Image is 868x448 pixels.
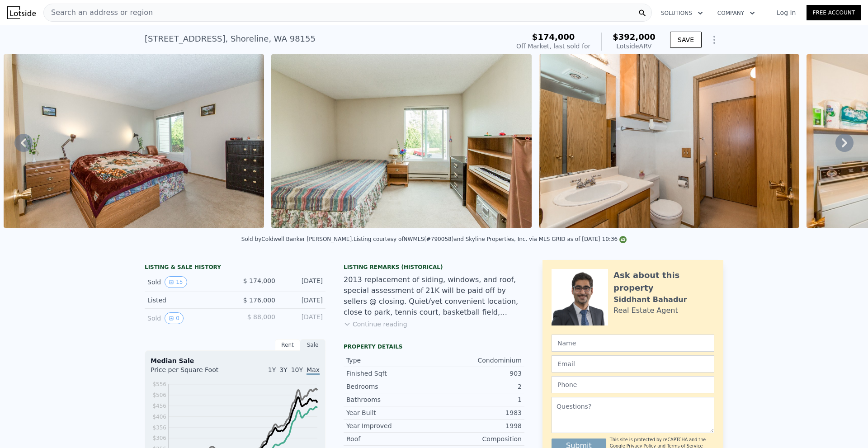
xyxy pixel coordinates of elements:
[165,312,184,324] button: View historical data
[346,369,434,378] div: Finished Sqft
[766,8,807,17] a: Log In
[613,42,656,51] div: Lotside ARV
[346,434,434,443] div: Roof
[552,355,714,373] input: Email
[147,312,228,324] div: Sold
[151,356,320,365] div: Median Sale
[346,356,434,365] div: Type
[283,276,323,288] div: [DATE]
[354,236,627,242] div: Listing courtesy of NWMLS (#790058) and Skyline Properties, Inc. via MLS GRID as of [DATE] 10:36
[670,32,702,48] button: SAVE
[165,276,187,288] button: View historical data
[152,381,166,387] tspan: $556
[344,343,524,350] div: Property details
[434,408,522,417] div: 1983
[344,274,524,318] div: 2013 replacement of siding, windows, and roof, special assessment of 21K will be paid off by sell...
[434,356,522,365] div: Condominium
[283,312,323,324] div: [DATE]
[346,408,434,417] div: Year Built
[346,421,434,430] div: Year Improved
[619,236,627,243] img: NWMLS Logo
[807,5,861,20] a: Free Account
[7,6,36,19] img: Lotside
[243,277,275,284] span: $ 174,000
[613,269,714,294] div: Ask about this property
[434,382,522,391] div: 2
[44,7,153,18] span: Search an address or region
[291,366,303,373] span: 10Y
[654,5,710,21] button: Solutions
[147,276,228,288] div: Sold
[4,54,264,228] img: Sale: 114046214 Parcel: 97275440
[152,414,166,420] tspan: $406
[152,435,166,441] tspan: $306
[434,434,522,443] div: Composition
[152,403,166,409] tspan: $456
[151,365,235,380] div: Price per Square Foot
[434,421,522,430] div: 1998
[344,264,524,271] div: Listing Remarks (Historical)
[152,424,166,431] tspan: $356
[434,395,522,404] div: 1
[516,42,590,51] div: Off Market, last sold for
[243,297,275,304] span: $ 176,000
[613,305,678,316] div: Real Estate Agent
[145,33,316,45] div: [STREET_ADDRESS] , Shoreline , WA 98155
[539,54,799,228] img: Sale: 114046214 Parcel: 97275440
[344,320,407,329] button: Continue reading
[152,392,166,398] tspan: $506
[532,32,575,42] span: $174,000
[552,376,714,393] input: Phone
[275,339,300,351] div: Rent
[268,366,276,373] span: 1Y
[145,264,325,273] div: LISTING & SALE HISTORY
[434,369,522,378] div: 903
[307,366,320,375] span: Max
[271,54,532,228] img: Sale: 114046214 Parcel: 97275440
[710,5,762,21] button: Company
[300,339,325,351] div: Sale
[346,395,434,404] div: Bathrooms
[283,296,323,305] div: [DATE]
[279,366,287,373] span: 3Y
[613,294,687,305] div: Siddhant Bahadur
[147,296,228,305] div: Listed
[241,236,354,242] div: Sold by Coldwell Banker [PERSON_NAME] .
[552,335,714,352] input: Name
[346,382,434,391] div: Bedrooms
[613,32,656,42] span: $392,000
[247,313,275,321] span: $ 88,000
[705,31,723,49] button: Show Options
